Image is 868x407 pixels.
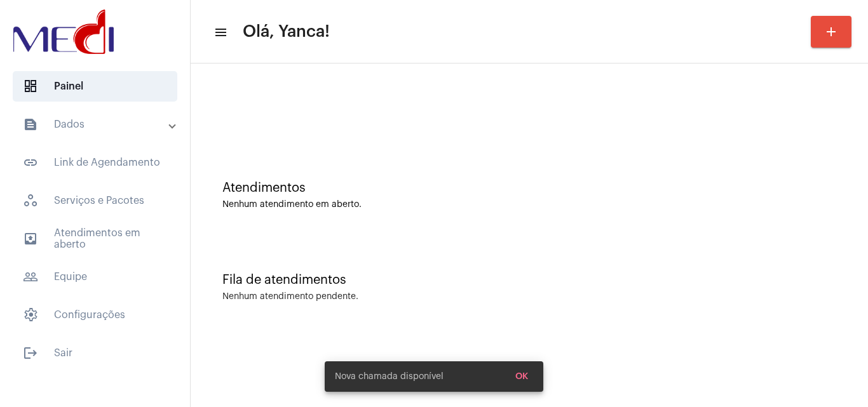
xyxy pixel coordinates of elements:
mat-icon: sidenav icon [214,25,226,40]
div: Nenhum atendimento em aberto. [222,200,836,210]
span: Equipe [13,262,177,292]
span: Olá, Yanca! [243,22,330,42]
span: Atendimentos em aberto [13,224,177,254]
mat-icon: sidenav icon [23,345,38,361]
span: Serviços e Pacotes [13,185,177,216]
span: Link de Agendamento [13,147,177,178]
button: OK [505,365,538,388]
div: Fila de atendimentos [222,273,836,287]
span: Painel [13,71,177,102]
mat-icon: sidenav icon [23,231,38,246]
span: Nova chamada disponível [335,370,444,383]
span: sidenav icon [23,79,38,94]
mat-panel-title: Dados [23,117,170,132]
span: Sair [13,338,177,368]
img: d3a1b5fa-500b-b90f-5a1c-719c20e9830b.png [10,6,117,57]
span: sidenav icon [23,307,38,323]
div: Atendimentos [222,181,836,195]
mat-expansion-panel-header: sidenav iconDados [8,109,190,140]
span: sidenav icon [23,193,38,208]
mat-icon: sidenav icon [23,269,38,284]
span: Configurações [13,300,177,330]
mat-icon: sidenav icon [23,155,38,170]
mat-icon: add [824,24,839,39]
mat-icon: sidenav icon [23,117,38,132]
div: Nenhum atendimento pendente. [222,292,358,302]
span: OK [515,372,528,381]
